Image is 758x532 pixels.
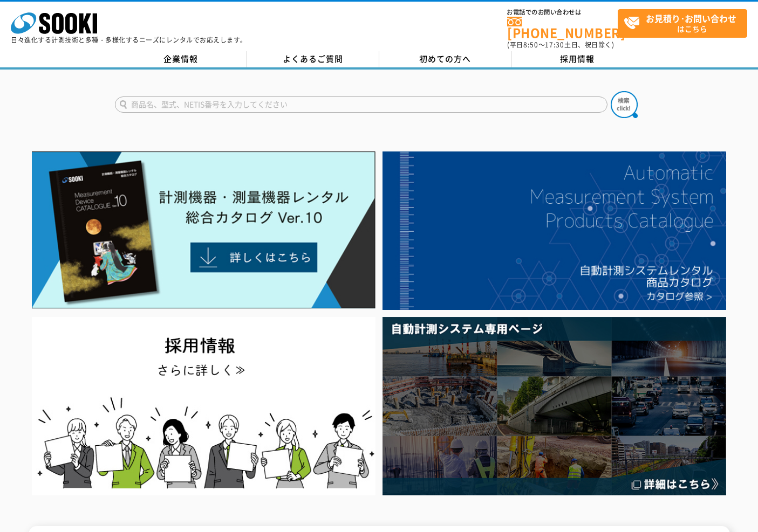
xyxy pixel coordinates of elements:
a: 初めての方へ [379,51,511,67]
a: 企業情報 [115,51,247,67]
img: Catalog Ver10 [32,151,375,309]
span: はこちら [624,10,747,37]
span: お電話でのお問い合わせは [507,9,618,16]
span: (平日 ～ 土日、祝日除く) [507,40,614,50]
img: 自動計測システムカタログ [383,151,726,310]
a: お見積り･お問い合わせはこちら [618,9,747,38]
img: SOOKI recruit [32,317,375,495]
img: 自動計測システム専用ページ [383,317,726,495]
input: 商品名、型式、NETIS番号を入力してください [115,96,607,113]
p: 日々進化する計測技術と多種・多様化するニーズにレンタルでお応えします。 [11,37,247,43]
span: 17:30 [545,40,564,50]
img: btn_search.png [611,91,638,118]
a: [PHONE_NUMBER] [507,17,618,39]
span: 8:50 [523,40,538,50]
strong: お見積り･お問い合わせ [646,12,736,25]
a: 採用情報 [511,51,644,67]
span: 初めての方へ [419,53,471,65]
a: よくあるご質問 [247,51,379,67]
